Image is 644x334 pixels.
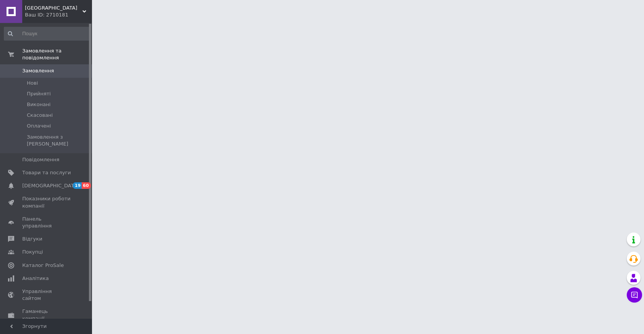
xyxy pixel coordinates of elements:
span: Показники роботи компанії [22,195,71,209]
span: Повідомлення [22,156,59,163]
span: Виконані [27,101,51,108]
span: Прийняті [27,90,51,97]
span: 19 [73,182,82,189]
span: Відгуки [22,236,42,242]
span: Замовлення [22,67,54,74]
span: Покупці [22,249,43,255]
span: Управління сайтом [22,288,71,302]
span: Товари та послуги [22,169,71,176]
span: Замовлення та повідомлення [22,47,92,61]
div: Ваш ID: 2710181 [25,11,92,18]
span: Нові [27,80,38,87]
span: [DEMOGRAPHIC_DATA] [22,182,79,189]
span: 60 [82,182,90,189]
span: Панель управління [22,216,71,229]
span: Гаманець компанії [22,308,71,322]
span: Букварь [25,5,82,11]
span: Замовлення з [PERSON_NAME] [27,134,90,147]
span: Каталог ProSale [22,262,64,269]
span: Скасовані [27,112,53,119]
input: Пошук [4,27,90,41]
span: Оплачені [27,123,51,129]
span: Аналітика [22,275,49,282]
button: Чат з покупцем [627,287,642,303]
